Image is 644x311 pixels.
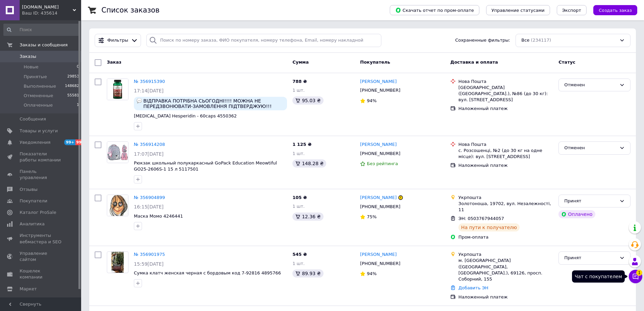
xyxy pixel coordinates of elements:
[107,79,128,100] a: Фото товару
[77,64,79,70] span: 0
[486,5,550,15] button: Управление статусами
[67,93,79,99] span: 55581
[292,269,323,277] div: 89.93 ₴
[67,74,79,80] span: 29853
[360,195,397,201] a: [PERSON_NAME]
[564,82,617,89] div: Отменен
[458,85,553,103] div: [GEOGRAPHIC_DATA] ([GEOGRAPHIC_DATA].), №86 (до 30 кг): вул. [STREET_ADDRESS]
[629,270,642,283] button: Чат с покупателем1
[134,113,237,118] a: [MEDICAL_DATA] Hesperidin - 60caps 4550362
[367,271,377,276] span: 94%
[521,37,529,44] span: Все
[292,213,323,221] div: 12.36 ₴
[564,254,617,262] div: Принят
[108,37,128,44] span: Фильтры
[134,204,164,209] span: 16:15[DATE]
[134,261,164,267] span: 15:59[DATE]
[292,96,323,105] div: 95.03 ₴
[455,37,510,44] span: Сохраненные фильтры:
[458,285,488,290] a: Добавить ЭН
[572,270,625,283] div: Чат с покупателем
[367,161,398,166] span: Без рейтинга
[359,259,402,268] div: [PHONE_NUMBER]
[134,79,165,84] a: № 356915390
[458,258,553,282] div: м. [GEOGRAPHIC_DATA] ([GEOGRAPHIC_DATA], [GEOGRAPHIC_DATA].), 69126, просп. Соборний, 155
[458,251,553,258] div: Укрпошта
[458,201,553,213] div: Золотоноша, 19702, вул. Незалежності, 11
[75,139,87,145] span: 99+
[360,60,390,65] span: Покупатель
[107,142,128,163] img: Фото товару
[458,162,553,169] div: Наложенный платеж
[112,252,123,273] img: Фото товару
[143,98,284,109] span: ВІДПРАВКА ПОТРІБНА СЬОГОДНІ!!!! МОЖНА НЕ ПЕРЕДЗВОНЮВАТИ-ЗАМОВЛЕННЯ ПІДТВЕРДЖУЮ!!!
[564,198,617,205] div: Принят
[24,64,39,70] span: Новые
[20,232,63,245] span: Инструменты вебмастера и SEO
[292,195,307,200] span: 105 ₴
[359,149,402,158] div: [PHONE_NUMBER]
[458,294,553,300] div: Наложенный платеж
[134,270,281,275] a: Сумка клатч женская черная с бордовым код 7-92816 4895766
[22,4,73,10] span: Shock.org.ua
[292,261,305,266] span: 1 шт.
[134,88,164,93] span: 17:14[DATE]
[20,286,37,292] span: Маркет
[107,251,128,273] a: Фото товару
[593,5,637,15] button: Создать заказ
[558,210,595,218] div: Оплачено
[360,79,397,85] a: [PERSON_NAME]
[458,216,504,221] span: ЭН: 0503767944057
[24,93,53,99] span: Отмененные
[134,214,183,219] span: Маска Момо 4246441
[24,83,56,89] span: Выполненные
[20,151,63,163] span: Показатели работы компании
[367,214,377,219] span: 75%
[20,128,58,134] span: Товары и услуги
[292,151,305,156] span: 1 шт.
[146,34,382,47] input: Поиск по номеру заказа, ФИО покупателя, номеру телефона, Email, номеру накладной
[24,74,47,80] span: Принятые
[134,142,165,147] a: № 356914208
[137,98,142,104] img: :speech_balloon:
[458,148,553,160] div: с. Розсошенці, №2 (до 30 кг на одне місце): вул. [STREET_ADDRESS]
[20,268,63,280] span: Кошелек компании
[107,195,128,216] img: Фото товару
[292,204,305,209] span: 1 шт.
[134,160,277,172] a: Рюкзак школьный полукаркасный GoPack Education Meowtiful GO25-2606S-1 15 л 5117501
[20,169,63,181] span: Панель управления
[20,186,38,193] span: Отзывы
[134,252,165,257] a: № 356901975
[367,98,377,103] span: 94%
[562,8,581,13] span: Экспорт
[458,106,553,112] div: Наложенный платеж
[20,198,47,204] span: Покупатели
[599,8,632,13] span: Создать заказ
[359,86,402,95] div: [PHONE_NUMBER]
[107,195,128,216] a: Фото товару
[20,209,56,216] span: Каталог ProSale
[458,223,520,231] div: На пути к получателю
[587,7,637,13] a: Создать заказ
[636,270,642,276] span: 1
[101,6,160,14] h1: Список заказов
[450,60,498,65] span: Доставка и оплата
[492,8,545,13] span: Управление статусами
[20,139,50,146] span: Уведомления
[458,79,553,85] div: Нова Пошта
[292,60,309,65] span: Сумма
[20,116,46,122] span: Сообщения
[3,24,80,36] input: Поиск
[20,221,45,227] span: Аналитика
[64,139,75,145] span: 99+
[458,141,553,148] div: Нова Пошта
[360,251,397,258] a: [PERSON_NAME]
[360,141,397,148] a: [PERSON_NAME]
[458,234,553,240] div: Пром-оплата
[65,83,79,89] span: 148682
[20,250,63,263] span: Управление сайтом
[292,79,307,84] span: 788 ₴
